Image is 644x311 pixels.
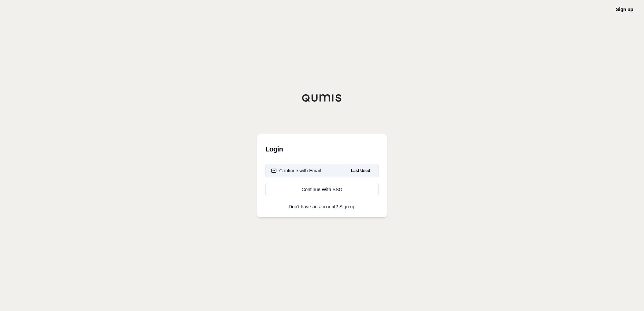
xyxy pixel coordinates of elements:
[616,7,633,12] a: Sign up
[271,186,373,193] div: Continue With SSO
[271,167,321,174] div: Continue with Email
[340,204,355,209] a: Sign up
[265,183,379,196] a: Continue With SSO
[265,142,379,156] h3: Login
[348,167,373,175] span: Last Used
[302,94,342,102] img: Qumis
[265,204,379,209] p: Don't have an account?
[265,164,379,177] button: Continue with EmailLast Used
